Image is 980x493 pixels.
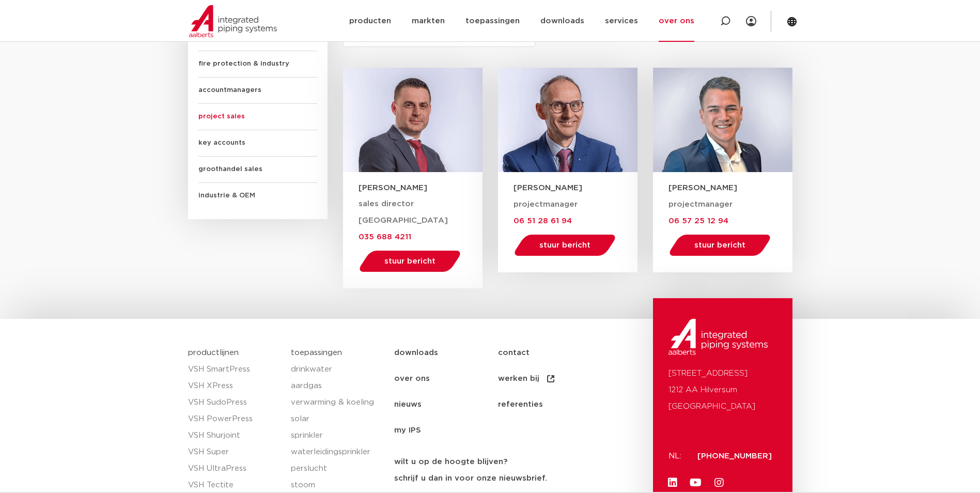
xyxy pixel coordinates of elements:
[668,217,728,225] span: 06 57 25 12 94
[291,460,384,477] a: perslucht
[291,378,384,394] a: aardgas
[198,183,317,209] span: industrie & OEM
[668,201,733,208] span: projectmanager
[291,349,342,357] a: toepassingen
[394,418,498,443] a: my IPS
[697,452,772,460] a: [PHONE_NUMBER]
[188,349,239,357] a: productlijnen
[359,200,448,224] span: sales director [GEOGRAPHIC_DATA]
[291,427,384,444] a: sprinkler
[198,130,317,157] span: key accounts
[291,444,384,460] a: waterleidingsprinkler
[188,427,281,444] a: VSH Shurjoint
[394,340,498,366] a: downloads
[514,217,572,225] a: 06 51 28 61 94
[359,182,483,193] h3: [PERSON_NAME]
[514,182,637,193] h3: [PERSON_NAME]
[694,241,745,249] span: stuur bericht
[188,460,281,477] a: VSH UltraPress
[188,411,281,427] a: VSH PowerPress
[384,257,435,265] span: stuur bericht
[668,217,728,225] a: 06 57 25 12 94
[668,448,685,465] p: NL:
[291,411,384,427] a: solar
[394,392,498,418] a: nieuws
[188,444,281,460] a: VSH Super
[291,394,384,411] a: verwarming & koeling
[394,474,547,482] strong: schrijf u dan in voor onze nieuwsbrief.
[198,78,317,104] span: accountmanagers
[668,365,777,415] p: [STREET_ADDRESS] 1212 AA Hilversum [GEOGRAPHIC_DATA]
[188,361,281,378] a: VSH SmartPress
[394,340,648,443] nav: Menu
[514,201,578,208] span: projectmanager
[668,182,792,193] h3: [PERSON_NAME]
[498,392,602,418] a: referenties
[514,217,572,225] span: 06 51 28 61 94
[394,366,498,392] a: over ons
[498,340,602,366] a: contact
[291,361,384,378] a: drinkwater
[359,233,411,241] a: 035 688 4211
[198,157,317,183] span: groothandel sales
[498,366,602,392] a: werken bij
[539,241,590,249] span: stuur bericht
[188,378,281,394] a: VSH XPress
[198,104,317,130] span: project sales
[394,458,507,466] strong: wilt u op de hoogte blijven?
[198,51,317,78] span: fire protection & industry
[188,394,281,411] a: VSH SudoPress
